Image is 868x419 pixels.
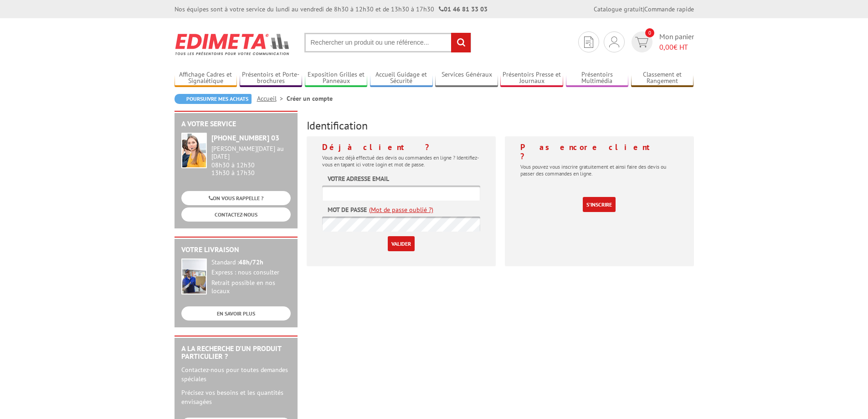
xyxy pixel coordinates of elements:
a: Commande rapide [644,5,694,13]
a: EN SAVOIR PLUS [181,306,291,321]
div: Standard : [211,259,291,267]
a: Présentoirs Multimédia [566,71,629,86]
a: ON VOUS RAPPELLE ? [181,191,291,205]
span: 0,00 [659,42,673,52]
a: Classement et Rangement [631,71,694,86]
div: Retrait possible en nos locaux [211,279,291,295]
strong: 48h/72h [239,258,263,266]
p: Vous pouvez vous inscrire gratuitement et ainsi faire des devis ou passer des commandes en ligne. [520,163,678,177]
img: devis rapide [635,37,648,47]
a: (Mot de passe oublié ?) [369,205,433,214]
p: Vous avez déjà effectué des devis ou commandes en ligne ? Identifiez-vous en tapant ici votre log... [322,154,480,168]
input: Valider [388,236,415,251]
span: Mon panier [659,31,694,52]
a: Accueil Guidage et Sécurité [370,71,433,86]
strong: [PHONE_NUMBER] 03 [211,133,279,142]
a: Exposition Grilles et Panneaux [305,71,368,86]
div: Nos équipes sont à votre service du lundi au vendredi de 8h30 à 12h30 et de 13h30 à 17h30 [175,5,488,14]
h4: Déjà client ? [322,143,480,152]
div: | [594,5,694,14]
span: € HT [659,42,694,52]
div: 08h30 à 12h30 13h30 à 17h30 [211,145,291,176]
input: rechercher [451,33,471,52]
h4: Pas encore client ? [520,143,678,161]
label: Votre adresse email [328,174,389,183]
img: widget-livraison.jpg [181,259,207,295]
img: Edimeta [175,27,291,61]
a: Catalogue gratuit [594,5,643,13]
a: Présentoirs Presse et Journaux [500,71,563,86]
a: Accueil [257,94,287,103]
h2: A la recherche d'un produit particulier ? [181,345,291,361]
input: Rechercher un produit ou une référence... [304,33,471,52]
a: S'inscrire [583,197,616,212]
a: Services Généraux [435,71,498,86]
a: Affichage Cadres et Signalétique [175,71,237,86]
a: Présentoirs et Porte-brochures [240,71,303,86]
img: devis rapide [609,36,619,47]
label: Mot de passe [328,205,367,214]
div: Express : nous consulter [211,269,291,277]
li: Créer un compte [287,94,333,103]
a: Poursuivre mes achats [175,94,252,104]
img: devis rapide [584,36,593,48]
h2: A votre service [181,120,291,128]
a: CONTACTEZ-NOUS [181,207,291,222]
span: 0 [645,28,654,37]
p: Contactez-nous pour toutes demandes spéciales [181,365,291,383]
div: [PERSON_NAME][DATE] au [DATE] [211,145,291,160]
img: widget-service.jpg [181,133,207,168]
p: Précisez vos besoins et les quantités envisagées [181,388,291,406]
h2: Votre livraison [181,246,291,254]
h3: Identification [307,120,694,132]
a: devis rapide 0 Mon panier 0,00€ HT [629,31,694,52]
strong: 01 46 81 33 03 [439,5,488,13]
